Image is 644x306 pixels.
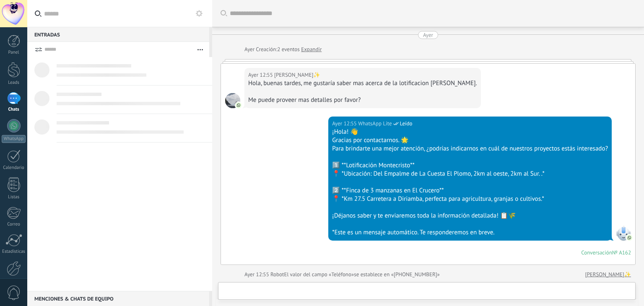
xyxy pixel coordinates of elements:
img: com.amocrm.amocrmwa.svg [626,235,632,241]
div: 2️⃣ **Finca de 3 manzanas en El Crucero** [332,187,608,195]
div: ¡Hola! 👋 [332,128,608,136]
a: [PERSON_NAME]✨ [585,270,631,279]
span: WhatsApp Lite [358,119,392,128]
div: Entradas [27,27,209,42]
div: ¡Déjanos saber y te enviaremos toda la información detallada! 📋🌾 [332,212,608,220]
div: 📍 *Ubicación: Del Empalme de La Cuesta El Plomo, 2km al oeste, 2km al Sur. .* [332,170,608,178]
img: com.amocrm.amocrmwa.svg [236,102,241,108]
div: Calendario [2,165,26,171]
div: Me puede proveer mas detalles por favor? [248,96,477,104]
span: El valor del campo «Teléfono» [284,270,354,279]
span: Leído [400,119,413,128]
span: WhatsApp Lite [616,226,631,241]
div: Correo [2,222,26,227]
div: Estadísticas [2,249,26,254]
div: № A162 [612,249,631,256]
div: Ayer 12:55 [244,270,270,279]
div: Conversación [581,249,612,256]
div: Ayer 12:55 [248,71,274,79]
div: Panel [2,50,26,55]
div: Leads [2,80,26,86]
div: Hola, buenas tardes, me gustaría saber mas acerca de la lotificacion [PERSON_NAME]. [248,79,477,88]
div: Para brindarte una mejor atención, ¿podrías indicarnos en cuál de nuestros proyectos estás intere... [332,145,608,153]
div: Gracias por contactarnos. 🌟 [332,136,608,145]
div: Menciones & Chats de equipo [27,291,209,306]
span: Robot [270,271,284,278]
span: Jey Kishany✨ [225,93,240,108]
div: WhatsApp [2,135,26,143]
div: Listas [2,194,26,200]
div: *Este es un mensaje automático. Te responderemos en breve. [332,228,608,237]
span: 2 eventos [277,45,299,54]
div: 1️⃣ **Lotificación Montecristo** [332,161,608,170]
div: Creación: [244,45,322,54]
div: Ayer [423,31,433,39]
a: Expandir [301,45,322,54]
div: Ayer 12:55 [332,119,358,128]
div: Chats [2,107,26,112]
span: Jey Kishany✨ [274,71,320,79]
div: 📍 *Km 27.5 Carretera a Diriamba, perfecta para agricultura, granjas o cultivos.* [332,195,608,203]
span: se establece en «[PHONE_NUMBER]» [354,270,440,279]
div: Ayer [244,45,256,54]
